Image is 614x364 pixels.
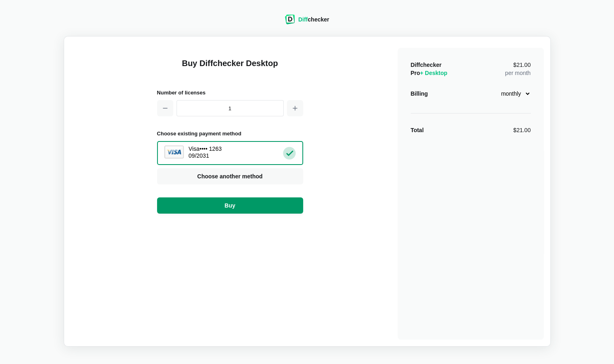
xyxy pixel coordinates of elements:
[298,15,329,24] div: checker
[298,16,308,23] span: Diff
[513,126,531,134] div: $21.00
[420,70,447,76] span: + Desktop
[157,141,303,165] button: Visa LogoVisa•••• 126309/2031
[285,15,295,24] img: Diffchecker logo
[189,146,222,161] div: Visa •••• 1263 09 / 2031
[223,201,237,210] span: Buy
[505,61,530,77] div: per month
[157,129,303,138] h2: Choose existing payment method
[177,100,284,116] input: 1
[157,88,303,97] h2: Number of licenses
[411,127,424,133] strong: Total
[157,197,303,214] button: Buy
[157,168,303,184] button: Choose another method
[411,90,428,98] div: Billing
[411,62,442,68] span: Diffchecker
[157,58,303,79] h1: Buy Diffchecker Desktop
[164,146,184,159] img: Visa Logo
[513,62,531,68] span: $21.00
[411,70,448,76] span: Pro
[285,19,329,26] a: Diffchecker logoDiffchecker
[196,172,264,180] span: Choose another method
